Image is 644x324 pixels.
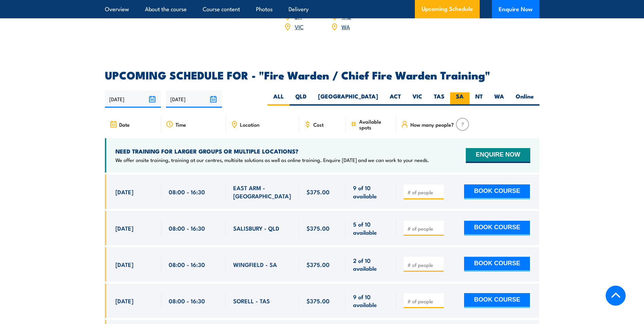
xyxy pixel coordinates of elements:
span: 9 of 10 available [353,293,389,309]
label: ACT [384,92,407,106]
input: To date [166,90,222,108]
input: # of people [407,189,441,196]
a: WA [342,22,350,31]
button: BOOK COURSE [464,293,530,308]
span: $375.00 [307,224,330,232]
span: 9 of 10 available [353,184,389,200]
button: BOOK COURSE [464,184,530,199]
input: # of people [407,225,441,232]
span: Time [176,122,186,127]
span: [DATE] [115,260,133,268]
span: [DATE] [115,188,133,196]
span: [DATE] [115,297,133,305]
span: SORELL - TAS [233,297,270,305]
h2: UPCOMING SCHEDULE FOR - "Fire Warden / Chief Fire Warden Training" [105,70,539,79]
span: Cost [313,122,324,127]
span: How many people? [410,122,454,127]
label: TAS [428,92,450,106]
button: BOOK COURSE [464,221,530,236]
a: VIC [295,22,303,31]
span: 08:00 - 16:30 [169,188,205,196]
span: 08:00 - 16:30 [169,297,205,305]
span: [DATE] [115,224,133,232]
label: ALL [268,92,290,106]
label: SA [450,92,470,106]
label: WA [489,92,510,106]
h4: NEED TRAINING FOR LARGER GROUPS OR MULTIPLE LOCATIONS? [115,147,429,155]
label: QLD [290,92,312,106]
span: Available spots [359,119,391,130]
span: 2 of 10 available [353,256,389,272]
span: $375.00 [307,260,330,268]
p: We offer onsite training, training at our centres, multisite solutions as well as online training... [115,157,429,163]
input: # of people [407,298,441,305]
label: NT [470,92,489,106]
span: EAST ARM - [GEOGRAPHIC_DATA] [233,184,292,200]
label: Online [510,92,539,106]
input: # of people [407,262,441,268]
span: 08:00 - 16:30 [169,224,205,232]
span: SALISBURY - QLD [233,224,279,232]
span: 08:00 - 16:30 [169,260,205,268]
span: 5 of 10 available [353,220,389,236]
button: BOOK COURSE [464,257,530,272]
button: ENQUIRE NOW [466,148,530,163]
label: [GEOGRAPHIC_DATA] [312,92,384,106]
span: Location [240,122,259,127]
input: From date [105,90,161,108]
span: $375.00 [307,297,330,305]
span: WINGFIELD - SA [233,260,277,268]
label: VIC [407,92,428,106]
span: Date [119,122,130,127]
span: $375.00 [307,188,330,196]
